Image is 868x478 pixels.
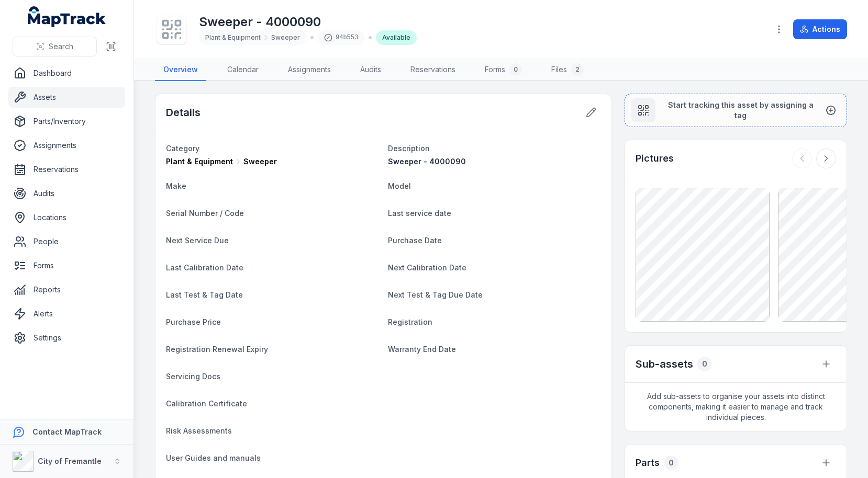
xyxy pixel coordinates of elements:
[388,290,483,299] span: Next Test & Tag Due Date
[13,37,97,56] button: Search
[243,156,277,167] span: Sweeper
[636,456,660,470] h3: Parts
[166,263,243,272] span: Last Calibration Date
[664,456,678,470] div: 0
[388,263,466,272] span: Next Calibration Date
[8,207,125,228] a: Locations
[8,279,125,300] a: Reports
[166,453,261,462] span: User Guides and manuals
[271,33,300,42] span: Sweeper
[571,63,584,76] div: 2
[388,345,456,354] span: Warranty End Date
[476,59,530,81] a: Forms0
[166,209,244,218] span: Serial Number / Code
[697,357,712,371] div: 0
[388,236,442,245] span: Purchase Date
[8,135,125,156] a: Assignments
[166,236,229,245] span: Next Service Due
[376,30,417,45] div: Available
[166,372,220,381] span: Servicing Docs
[166,345,268,354] span: Registration Renewal Expiry
[636,151,674,166] h3: Pictures
[625,94,847,127] button: Start tracking this asset by assigning a tag
[280,59,339,81] a: Assignments
[8,111,125,132] a: Parts/Inventory
[352,59,390,81] a: Audits
[664,100,817,121] span: Start tracking this asset by assigning a tag
[388,157,466,166] span: Sweeper - 4000090
[166,399,247,408] span: Calibration Certificate
[166,426,232,435] span: Risk Assessments
[388,209,451,218] span: Last service date
[155,59,206,81] a: Overview
[166,105,201,120] h2: Details
[543,59,592,81] a: Files2
[8,63,125,84] a: Dashboard
[636,357,693,371] h2: Sub-assets
[8,231,125,252] a: People
[318,30,364,45] div: 94b553
[8,327,125,348] a: Settings
[166,181,186,190] span: Make
[8,303,125,324] a: Alerts
[402,59,464,81] a: Reservations
[8,183,125,204] a: Audits
[388,181,411,190] span: Model
[8,159,125,180] a: Reservations
[199,14,417,30] h1: Sweeper - 4000090
[388,144,430,153] span: Description
[509,63,522,76] div: 0
[166,144,199,153] span: Category
[28,6,106,27] a: MapTrack
[166,317,221,326] span: Purchase Price
[166,156,233,167] span: Plant & Equipment
[793,19,847,39] button: Actions
[32,427,102,436] strong: Contact MapTrack
[219,59,267,81] a: Calendar
[49,41,73,52] span: Search
[38,457,102,465] strong: City of Fremantle
[388,317,432,326] span: Registration
[625,383,847,431] span: Add sub-assets to organise your assets into distinct components, making it easier to manage and t...
[8,255,125,276] a: Forms
[8,87,125,108] a: Assets
[166,290,243,299] span: Last Test & Tag Date
[205,33,261,42] span: Plant & Equipment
